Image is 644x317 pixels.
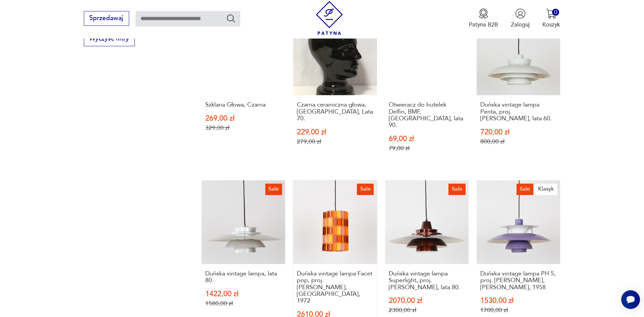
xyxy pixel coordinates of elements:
div: 0 [552,9,559,16]
p: 800,00 zł [480,138,557,145]
a: SaleOtwieracz do butelek Delfin, BMF, Niemcy, lata 90.Otwieracz do butelek Delfin, BMF, [GEOGRAPH... [385,12,469,168]
h3: Duńska vintage lampa Penta, proj. [PERSON_NAME], lata 60. [480,102,557,122]
h3: Duńska vintage lampa Superlight, proj. [PERSON_NAME], lata 80. [389,270,465,291]
button: Wyczyść filtry [84,31,135,46]
button: Patyna B2B [469,8,498,28]
h3: Duńska vintage lampa PH 5, proj. [PERSON_NAME], [PERSON_NAME], 1958 [480,270,557,291]
p: 1700,00 zł [480,307,557,314]
button: Sprzedawaj [84,11,129,26]
img: Ikona medalu [478,8,489,19]
h3: Duńska vintage lampa Facet pop, proj. [PERSON_NAME], [GEOGRAPHIC_DATA], 1972 [297,270,373,305]
p: 2070,00 zł [389,297,465,304]
p: 1422,00 zł [205,291,282,298]
img: Ikonka użytkownika [515,8,526,19]
h3: Otwieracz do butelek Delfin, BMF, [GEOGRAPHIC_DATA], lata 90. [389,102,465,129]
p: 1580,00 zł [205,300,282,307]
h3: Duńska vintage lampa, lata 80. [205,270,282,284]
p: 329,00 zł [205,124,282,131]
p: Koszyk [542,21,560,28]
p: Patyna B2B [469,21,498,28]
button: Zaloguj [511,8,530,28]
p: 720,00 zł [480,129,557,136]
h3: Czarna ceramiczna głowa, [GEOGRAPHIC_DATA], Lata 70. [297,102,373,122]
a: Ikona medaluPatyna B2B [469,8,498,28]
img: Patyna - sklep z meblami i dekoracjami vintage [313,1,346,35]
p: 2300,00 zł [389,307,465,314]
a: SaleCzarna ceramiczna głowa, Niemcy, Lata 70.Czarna ceramiczna głowa, [GEOGRAPHIC_DATA], Lata 70.... [293,12,377,168]
a: Sprzedawaj [84,16,129,21]
button: 0Koszyk [542,8,560,28]
button: Szukaj [226,13,236,23]
iframe: Smartsupp widget button [621,290,640,309]
p: 69,00 zł [389,135,465,142]
a: SaleSzklana Głowa, CzarnaSzklana Głowa, Czarna269,00 zł329,00 zł [202,12,285,168]
p: Zaloguj [511,21,530,28]
p: 1530,00 zł [480,297,557,304]
p: 229,00 zł [297,129,373,136]
a: SaleDuńska vintage lampa Penta, proj. Jo Hammerborg, lata 60.Duńska vintage lampa Penta, proj. [P... [477,12,560,168]
h3: Szklana Głowa, Czarna [205,102,282,108]
img: Ikona koszyka [546,8,556,19]
p: 269,00 zł [205,115,282,122]
p: 279,00 zł [297,138,373,145]
p: 79,00 zł [389,145,465,152]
